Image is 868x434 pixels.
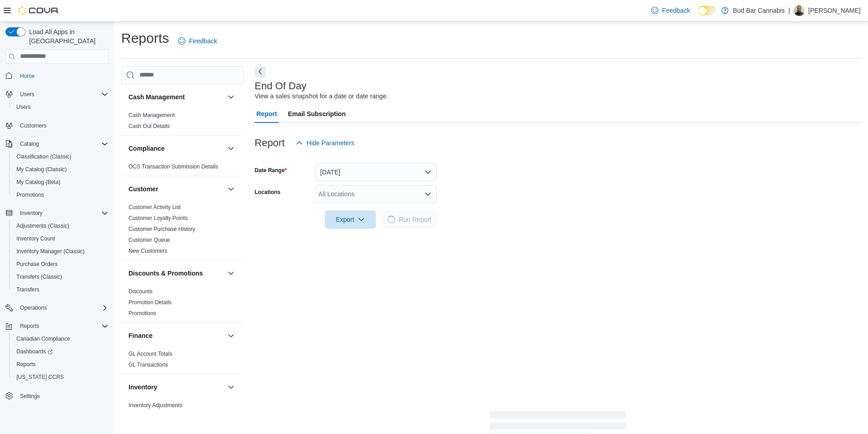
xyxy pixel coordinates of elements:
span: My Catalog (Beta) [16,179,61,186]
label: Locations [255,189,281,196]
span: Load All Apps in [GEOGRAPHIC_DATA] [26,27,108,46]
a: Settings [16,391,43,402]
span: Inventory Manager (Classic) [13,246,108,257]
button: Users [9,101,112,113]
span: Settings [20,393,40,400]
button: Purchase Orders [9,258,112,271]
span: Inventory Count [13,233,108,244]
button: Inventory [16,208,46,219]
button: Inventory [226,382,236,393]
button: [US_STATE] CCRS [9,371,112,383]
span: Purchase Orders [13,259,108,270]
span: My Catalog (Classic) [16,166,67,173]
a: Cash Management [128,112,175,118]
span: Promotions [16,191,44,199]
p: Bud Bar Cannabis [733,5,785,16]
span: Adjustments (Classic) [13,220,108,231]
a: GL Account Totals [128,351,172,357]
button: Transfers [9,283,112,296]
a: Adjustments (Classic) [13,220,73,231]
span: Inventory [20,209,42,217]
div: Customer [121,202,244,260]
h3: Inventory [128,383,157,392]
a: Feedback [175,32,221,50]
div: View a sales snapshot for a date or date range. [255,92,388,101]
button: Adjustments (Classic) [9,220,112,232]
span: GL Transactions [128,361,168,368]
span: Transfers (Classic) [16,273,62,281]
div: Cash Management [121,110,244,135]
span: Inventory [16,208,108,219]
span: Customer Queue [128,236,170,244]
a: My Catalog (Beta) [13,177,64,188]
span: Users [16,89,108,100]
nav: Complex example [5,66,108,426]
div: Finance [121,348,244,374]
span: Users [16,103,31,111]
button: Classification (Classic) [9,150,112,163]
span: Reports [20,322,39,330]
span: Dashboards [16,348,53,355]
a: Feedback [647,1,693,20]
h3: Compliance [128,144,164,153]
button: Catalog [2,138,112,150]
span: Run Report [399,215,431,224]
a: Purchase Orders [13,259,62,270]
span: Transfers [13,284,108,295]
input: Dark Mode [698,6,717,15]
span: New Customers [128,247,167,255]
button: My Catalog (Beta) [9,176,112,189]
button: Inventory Manager (Classic) [9,245,112,258]
h1: Reports [121,29,169,47]
a: Users [13,102,34,112]
label: Date Range [255,167,287,174]
button: Cash Management [226,92,236,102]
button: Finance [226,330,236,341]
a: Canadian Compliance [13,333,74,344]
span: Feedback [189,36,217,46]
button: Users [16,89,38,100]
span: Customers [20,122,46,129]
span: Purchase Orders [16,260,58,268]
button: Operations [16,302,51,313]
p: [PERSON_NAME] [808,5,861,16]
a: Cash Out Details [128,123,170,129]
button: Compliance [226,143,236,154]
span: Catalog [16,138,108,149]
span: Transfers [16,286,39,293]
span: Loading [386,214,397,225]
a: Reports [13,359,39,370]
span: Settings [16,390,108,401]
a: Customer Loyalty Points [128,215,188,221]
button: Catalog [16,138,42,149]
button: Finance [128,331,224,340]
span: Users [20,91,34,98]
a: My Catalog (Classic) [13,164,71,175]
h3: End Of Day [255,81,307,92]
h3: Cash Management [128,92,185,102]
button: Customers [2,119,112,132]
a: New Customers [128,248,167,254]
a: Transfers (Classic) [13,271,66,282]
span: My Catalog (Beta) [13,177,108,188]
span: Inventory Manager (Classic) [16,248,85,255]
button: Next [255,66,266,77]
p: | [788,5,790,16]
button: Cash Management [128,92,224,102]
span: Canadian Compliance [13,333,108,344]
span: Discounts [128,288,153,295]
button: Discounts & Promotions [128,269,224,278]
span: Customer Purchase History [128,225,195,233]
button: Export [325,210,376,229]
a: OCS Transaction Submission Details [128,163,218,170]
button: Operations [2,301,112,314]
a: Inventory Count [13,233,59,244]
button: Open list of options [424,190,431,198]
button: Customer [128,184,224,194]
span: Canadian Compliance [16,335,70,342]
h3: Finance [128,331,153,340]
button: Customer [226,184,236,194]
span: Promotions [128,310,156,317]
h3: Customer [128,184,158,194]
